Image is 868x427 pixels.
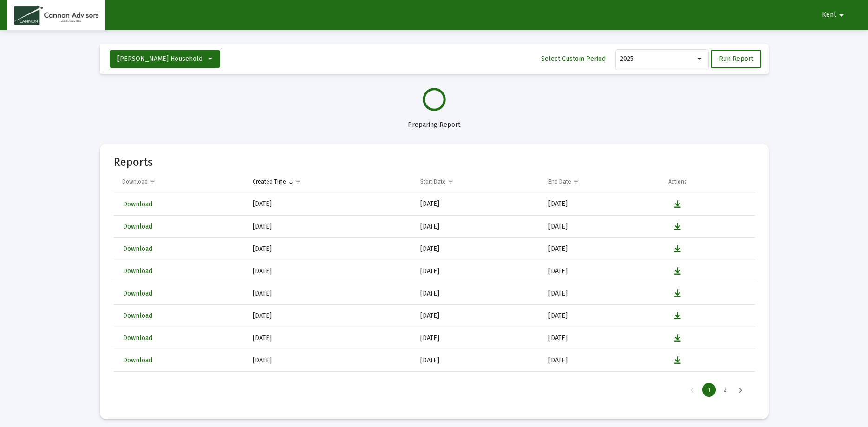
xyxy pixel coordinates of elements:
[668,178,687,185] div: Actions
[114,377,755,403] div: Page Navigation
[836,6,847,25] mat-icon: arrow_drop_down
[711,50,761,68] button: Run Report
[123,200,152,208] span: Download
[253,244,407,254] div: [DATE]
[123,223,152,230] span: Download
[123,267,152,275] span: Download
[542,171,662,193] td: Column End Date
[114,158,153,167] mat-card-title: Reports
[414,327,542,349] td: [DATE]
[822,11,836,19] span: Kent
[414,238,542,260] td: [DATE]
[685,383,700,397] div: Previous Page
[542,193,662,216] td: [DATE]
[414,372,542,394] td: [DATE]
[542,349,662,372] td: [DATE]
[719,55,753,63] span: Run Report
[541,55,606,63] span: Select Custom Period
[542,327,662,349] td: [DATE]
[414,216,542,238] td: [DATE]
[253,334,407,343] div: [DATE]
[253,311,407,321] div: [DATE]
[123,334,152,342] span: Download
[420,178,446,185] div: Start Date
[123,356,152,364] span: Download
[122,178,148,185] div: Download
[718,383,732,397] div: Page 2
[573,178,580,185] span: Show filter options for column 'End Date'
[414,349,542,372] td: [DATE]
[253,289,407,298] div: [DATE]
[542,305,662,327] td: [DATE]
[100,111,769,130] div: Preparing Report
[253,267,407,276] div: [DATE]
[542,260,662,282] td: [DATE]
[123,312,152,320] span: Download
[620,55,633,63] span: 2025
[414,305,542,327] td: [DATE]
[110,50,220,68] button: [PERSON_NAME] Household
[733,383,748,397] div: Next Page
[117,55,202,63] span: [PERSON_NAME] Household
[414,260,542,282] td: [DATE]
[542,372,662,394] td: [DATE]
[548,178,571,185] div: End Date
[542,282,662,305] td: [DATE]
[662,171,755,193] td: Column Actions
[114,171,755,403] div: Data grid
[414,282,542,305] td: [DATE]
[702,383,716,397] div: Page 1
[542,238,662,260] td: [DATE]
[294,178,301,185] span: Show filter options for column 'Created Time'
[253,356,407,365] div: [DATE]
[14,6,98,25] img: Dashboard
[114,171,247,193] td: Column Download
[447,178,454,185] span: Show filter options for column 'Start Date'
[123,289,152,297] span: Download
[414,193,542,216] td: [DATE]
[253,199,407,209] div: [DATE]
[253,222,407,231] div: [DATE]
[811,6,858,24] button: Kent
[246,171,414,193] td: Column Created Time
[123,245,152,253] span: Download
[149,178,156,185] span: Show filter options for column 'Download'
[542,216,662,238] td: [DATE]
[253,178,286,185] div: Created Time
[414,171,542,193] td: Column Start Date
